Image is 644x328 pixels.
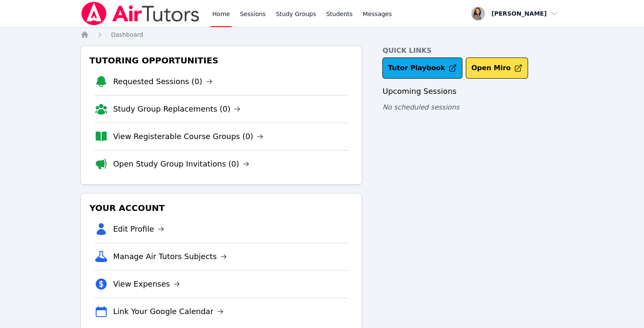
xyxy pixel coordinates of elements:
nav: Breadcrumb [80,30,564,39]
a: Tutor Playbook [382,57,462,79]
h3: Upcoming Sessions [382,85,564,97]
span: Messages [363,10,392,18]
a: Open Study Group Invitations (0) [113,158,249,170]
a: Edit Profile [113,223,164,235]
img: Air Tutors [80,2,200,25]
button: Open Miro [466,57,528,79]
a: Dashboard [111,30,143,39]
h4: Quick Links [382,46,564,56]
a: Requested Sessions (0) [113,76,213,87]
span: Dashboard [111,31,143,38]
a: Study Group Replacements (0) [113,103,240,115]
a: Link Your Google Calendar [113,306,224,317]
a: Manage Air Tutors Subjects [113,251,227,262]
span: No scheduled sessions [382,103,459,111]
h3: Tutoring Opportunities [88,53,355,68]
h3: Your Account [88,200,355,216]
a: View Expenses [113,278,180,290]
a: View Registerable Course Groups (0) [113,131,263,142]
